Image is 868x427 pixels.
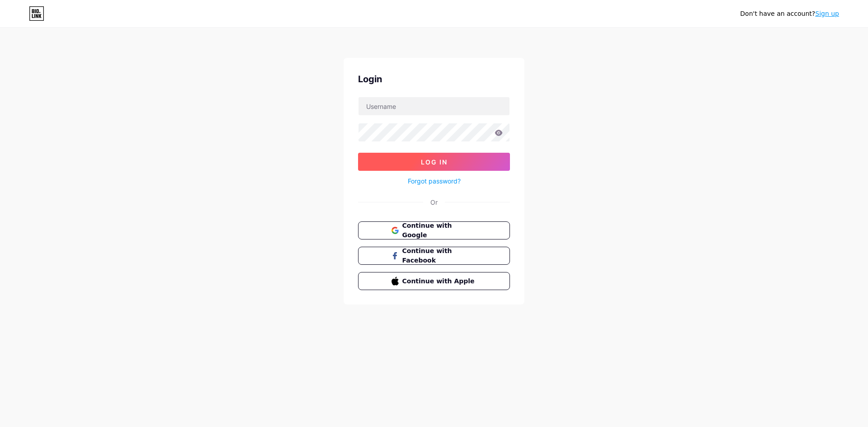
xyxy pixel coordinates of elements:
a: Sign up [815,10,839,17]
button: Continue with Facebook [358,247,510,265]
span: Continue with Google [402,221,477,240]
span: Continue with Facebook [402,246,477,265]
span: Log In [421,158,448,166]
a: Forgot password? [408,176,461,186]
input: Username [359,97,509,115]
button: Log In [358,153,510,171]
div: Or [430,197,438,207]
div: Don't have an account? [740,9,839,19]
button: Continue with Google [358,221,510,239]
span: Continue with Apple [402,277,477,286]
div: Login [358,72,510,86]
button: Continue with Apple [358,272,510,290]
